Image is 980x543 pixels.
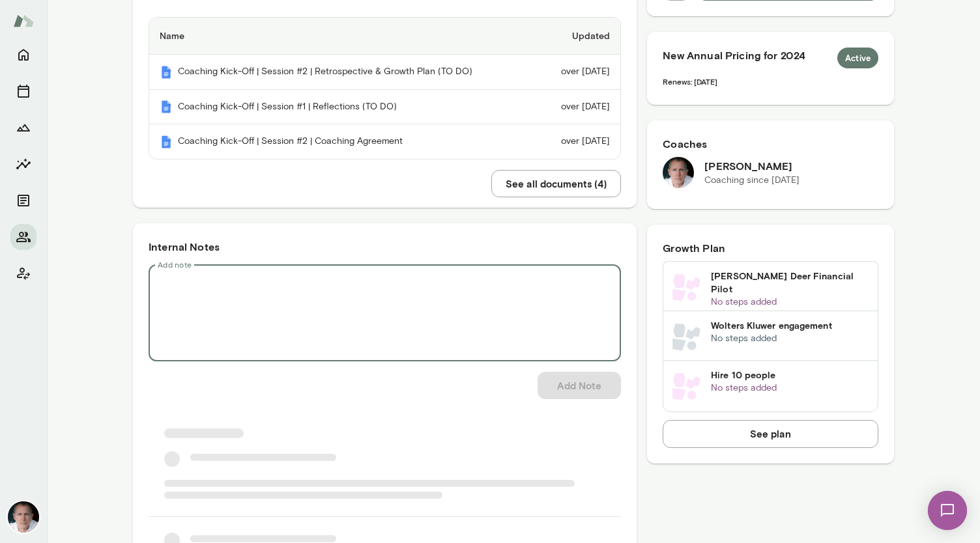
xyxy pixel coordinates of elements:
[149,90,539,125] th: Coaching Kick-Off | Session #1 | Reflections (TO DO)
[149,55,539,90] th: Coaching Kick-Off | Session #2 | Retrospective & Growth Plan (TO DO)
[711,319,870,332] h6: Wolters Kluwer engagement
[663,240,878,256] h6: Growth Plan
[663,77,717,86] span: Renews: [DATE]
[711,369,870,382] h6: Hire 10 people
[10,224,36,250] button: Members
[10,42,36,68] button: Home
[10,260,36,286] button: Client app
[704,174,800,187] p: Coaching since [DATE]
[8,501,39,533] img: Mike Lane
[711,296,870,309] p: No steps added
[10,188,36,214] button: Documents
[711,270,870,296] h6: [PERSON_NAME] Deer Financial Pilot
[160,100,173,113] img: Mento | Coaching sessions
[158,259,192,270] label: Add note
[704,158,800,174] h6: [PERSON_NAME]
[663,420,878,447] button: See plan
[491,170,621,197] button: See all documents (4)
[663,48,878,68] h6: New Annual Pricing for 2024
[539,55,620,90] td: over [DATE]
[663,136,878,152] h6: Coaches
[539,124,620,159] td: over [DATE]
[539,90,620,125] td: over [DATE]
[539,18,620,55] th: Updated
[160,66,173,79] img: Mento | Coaching sessions
[663,157,694,188] img: Mike Lane
[711,382,870,395] p: No steps added
[711,332,870,345] p: No steps added
[10,115,36,141] button: Growth Plan
[837,52,878,65] span: Active
[149,239,621,255] h6: Internal Notes
[10,78,36,104] button: Sessions
[10,151,36,177] button: Insights
[160,135,173,148] img: Mento | Coaching sessions
[149,18,539,55] th: Name
[149,124,539,159] th: Coaching Kick-Off | Session #2 | Coaching Agreement
[13,8,34,33] img: Mento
